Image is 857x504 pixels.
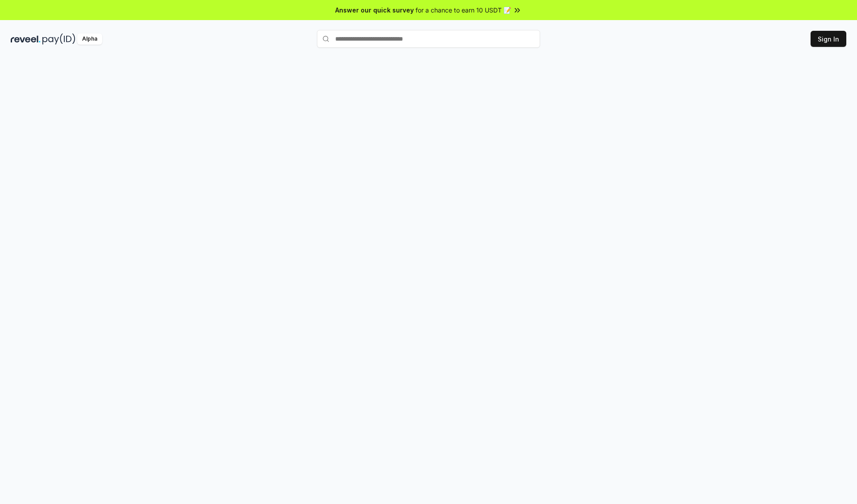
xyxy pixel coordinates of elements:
button: Sign In [811,31,846,47]
div: Alpha [77,33,102,45]
span: Answer our quick survey [335,5,414,15]
span: for a chance to earn 10 USDT 📝 [416,5,511,15]
img: pay_id [42,33,75,45]
img: reveel_dark [11,33,41,45]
